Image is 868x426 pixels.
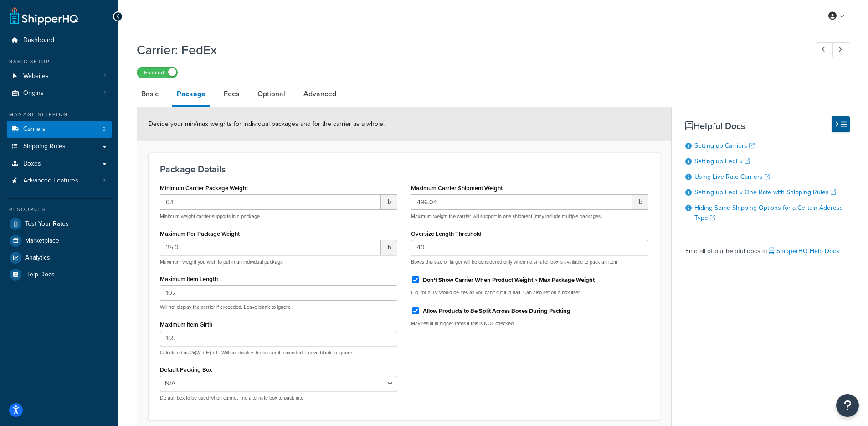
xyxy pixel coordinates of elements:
[25,271,55,279] span: Help Docs
[836,394,859,417] button: Open Resource Center
[685,238,850,258] div: Find all of our helpful docs at:
[23,89,44,97] span: Origins
[7,85,112,102] li: Origins
[23,160,41,168] span: Boxes
[7,58,112,66] div: Basic Setup
[685,121,850,131] h3: Helpful Docs
[103,177,106,185] span: 2
[7,32,112,49] a: Dashboard
[694,141,755,151] a: Setting up Carriers
[7,121,112,138] li: Carriers
[23,36,54,44] span: Dashboard
[104,89,106,97] span: 1
[25,220,69,228] span: Test Your Rates
[423,276,595,284] label: Don't Show Carrier When Product Weight > Max Package Weight
[23,177,78,185] span: Advanced Features
[7,85,112,102] a: Origins1
[7,111,112,119] div: Manage Shipping
[299,83,341,105] a: Advanced
[160,213,397,220] p: Minimum weight carrier supports in a package
[411,213,648,220] p: Maximum weight the carrier will support in one shipment (may include multiple packages)
[160,164,648,174] h3: Package Details
[103,125,106,133] span: 3
[7,172,112,189] li: Advanced Features
[160,366,212,373] label: Default Packing Box
[160,275,218,282] label: Maximum Item Length
[7,266,112,283] a: Help Docs
[137,67,177,78] label: Enabled
[816,42,833,57] a: Previous Record
[7,121,112,138] a: Carriers3
[137,41,799,59] h1: Carrier: FedEx
[160,321,212,328] label: Maximum Item Girth
[25,254,50,262] span: Analytics
[694,187,836,197] a: Setting up FedEx One Rate with Shipping Rules
[832,116,850,132] button: Hide Help Docs
[411,320,648,327] p: May result in higher rates if this is NOT checked
[832,42,850,57] a: Next Record
[7,206,112,213] div: Resources
[172,83,210,107] a: Package
[381,194,397,210] span: lb
[411,185,503,192] label: Maximum Carrier Shipment Weight
[632,194,648,210] span: lb
[160,349,397,356] p: Calculated as 2x(W + H) + L. Will not display the carrier if exceeded. Leave blank to ignore
[411,259,648,265] p: Boxes this size or larger will be considered only when no smaller box is available to pack an item
[7,68,112,85] li: Websites
[7,172,112,189] a: Advanced Features2
[219,83,244,105] a: Fees
[694,156,750,166] a: Setting up FedEx
[381,240,397,255] span: lb
[423,307,570,315] label: Allow Products to Be Split Across Boxes During Packing
[7,156,112,172] a: Boxes
[149,119,385,129] span: Decide your min/max weights for individual packages and for the carrier as a whole.
[160,395,397,401] p: Default box to be used when cannot find alternate box to pack into
[7,138,112,155] a: Shipping Rules
[7,249,112,266] a: Analytics
[769,246,839,256] a: ShipperHQ Help Docs
[7,216,112,232] a: Test Your Rates
[23,125,46,133] span: Carriers
[694,172,770,182] a: Using Live Rate Carriers
[253,83,290,105] a: Optional
[160,304,397,311] p: Will not display the carrier if exceeded. Leave blank to ignore
[25,237,59,245] span: Marketplace
[160,230,240,237] label: Maximum Per Package Weight
[160,259,397,265] p: Maximum weight you wish to put in an individual package
[23,143,66,151] span: Shipping Rules
[23,73,49,80] span: Websites
[411,230,482,237] label: Oversize Length Threshold
[137,83,163,105] a: Basic
[7,68,112,85] a: Websites1
[104,73,106,80] span: 1
[160,185,248,192] label: Minimum Carrier Package Weight
[7,233,112,249] a: Marketplace
[694,203,843,223] a: Hiding Some Shipping Options for a Certain Address Type
[411,289,648,296] p: E.g. for a TV would be Yes as you can't cut it in half. Can also set on a box itself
